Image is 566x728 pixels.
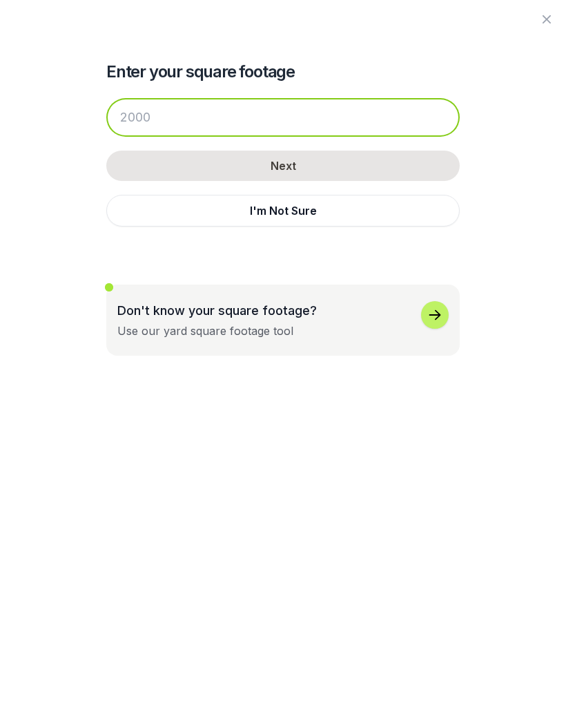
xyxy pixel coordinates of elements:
[106,151,460,181] button: Next
[106,195,460,227] button: I'm Not Sure
[106,61,460,83] h2: Enter your square footage
[117,301,317,320] p: Don't know your square footage?
[106,98,460,137] input: 2000
[117,323,293,339] div: Use our yard square footage tool
[106,285,460,356] button: Don't know your square footage?Use our yard square footage tool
